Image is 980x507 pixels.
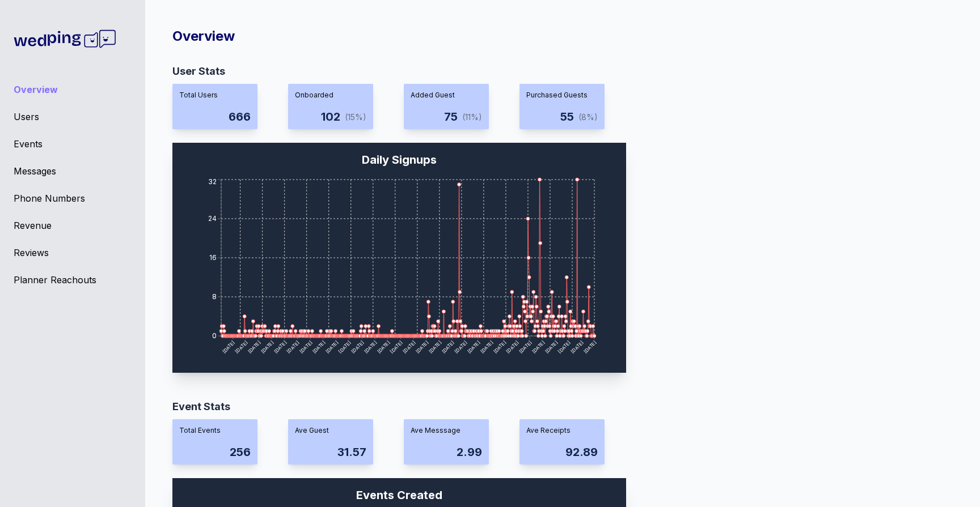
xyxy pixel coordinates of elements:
[454,339,468,354] tspan: [DATE]
[415,339,429,354] tspan: [DATE]
[14,246,132,259] a: Reviews
[337,339,352,354] tspan: [DATE]
[311,339,326,354] tspan: [DATE]
[212,292,217,301] tspan: 8
[298,339,313,354] tspan: [DATE]
[208,177,217,186] tspan: 32
[14,83,132,96] a: Overview
[578,112,598,123] div: (8%)
[582,339,597,354] tspan: [DATE]
[247,339,261,354] tspan: [DATE]
[402,339,417,354] tspan: [DATE]
[230,444,251,460] div: 256
[362,152,437,168] div: Daily Signups
[260,339,274,354] tspan: [DATE]
[14,110,132,123] a: Users
[350,339,365,354] tspan: [DATE]
[428,339,442,354] tspan: [DATE]
[337,444,366,460] div: 31.57
[444,109,458,125] div: 75
[234,339,249,354] tspan: [DATE]
[324,339,339,354] tspan: [DATE]
[179,91,251,100] div: Total Users
[466,339,481,354] tspan: [DATE]
[221,339,236,354] tspan: [DATE]
[457,444,482,460] div: 2.99
[389,339,404,354] tspan: [DATE]
[544,339,559,354] tspan: [DATE]
[376,339,391,354] tspan: [DATE]
[570,339,585,354] tspan: [DATE]
[321,109,340,125] div: 102
[208,214,217,223] tspan: 24
[462,112,482,123] div: (11%)
[209,253,217,262] tspan: 16
[557,339,572,354] tspan: [DATE]
[411,426,482,435] div: Ave Messsage
[14,219,132,232] a: Revenue
[479,339,494,354] tspan: [DATE]
[273,339,288,354] tspan: [DATE]
[356,487,442,503] div: Events Created
[295,91,366,100] div: Onboarded
[565,444,598,460] div: 92.89
[172,63,944,79] div: User Stats
[492,339,507,354] tspan: [DATE]
[518,339,533,354] tspan: [DATE]
[172,27,944,45] div: Overview
[212,331,217,340] tspan: 0
[179,426,251,435] div: Total Events
[345,112,366,123] div: (15%)
[363,339,378,354] tspan: [DATE]
[411,91,482,100] div: Added Guest
[14,137,132,151] a: Events
[526,91,598,100] div: Purchased Guests
[286,339,301,354] tspan: [DATE]
[505,339,520,354] tspan: [DATE]
[295,426,366,435] div: Ave Guest
[14,191,132,205] a: Phone Numbers
[526,426,598,435] div: Ave Receipts
[14,164,132,178] a: Messages
[172,399,944,415] div: Event Stats
[560,109,574,125] div: 55
[14,273,132,287] a: Planner Reachouts
[531,339,546,354] tspan: [DATE]
[229,109,251,125] div: 666
[441,339,455,354] tspan: [DATE]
